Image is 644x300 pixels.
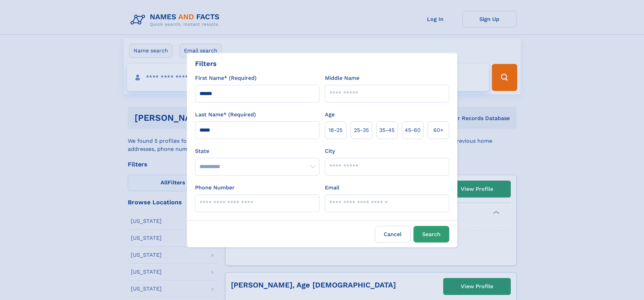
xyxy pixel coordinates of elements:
div: Filters [195,59,217,69]
span: 18‑25 [329,126,342,134]
span: 35‑45 [379,126,395,134]
span: 25‑35 [354,126,369,134]
label: State [195,147,319,155]
label: Email [325,184,339,192]
label: Middle Name [325,74,359,82]
label: First Name* (Required) [195,74,257,82]
span: 45‑60 [405,126,421,134]
label: Phone Number [195,184,235,192]
label: City [325,147,335,155]
label: Cancel [375,226,411,243]
span: 60+ [433,126,444,134]
label: Last Name* (Required) [195,111,256,119]
button: Search [413,226,449,243]
label: Age [325,111,335,119]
